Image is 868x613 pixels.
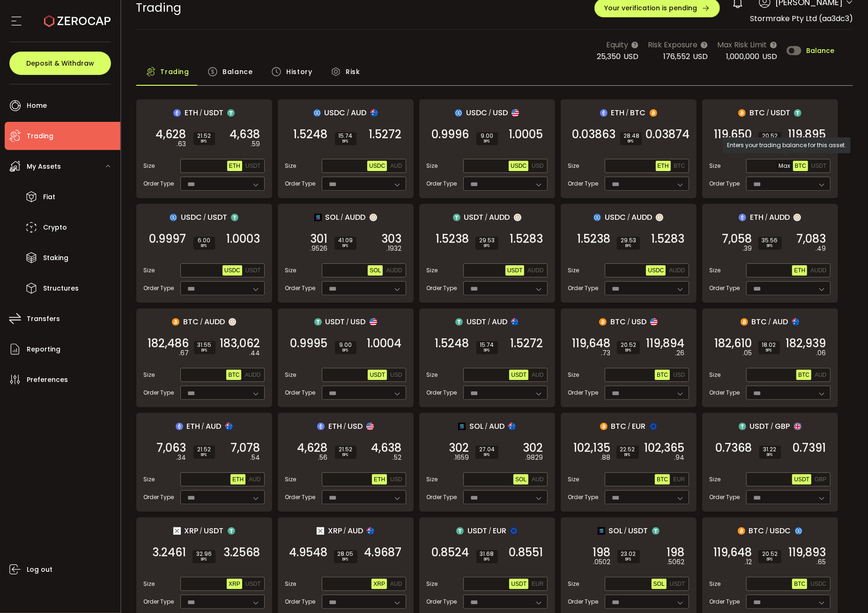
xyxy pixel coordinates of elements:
[769,318,772,326] em: /
[197,238,211,243] span: 6.00
[631,107,646,119] span: BTC
[338,238,353,243] span: 41.09
[655,370,670,380] button: BTC
[345,211,366,223] span: AUDD
[227,161,242,171] button: ETH
[674,163,685,169] span: BTC
[245,163,261,169] span: USDT
[738,109,746,117] img: btc_portfolio.svg
[762,243,778,249] i: BPS
[515,476,527,483] span: SOL
[294,130,328,139] span: 1.5248
[741,318,748,326] img: btc_portfolio.svg
[813,370,828,380] button: AUD
[27,99,47,112] span: Home
[346,62,360,81] span: Risk
[621,238,636,243] span: 29.53
[339,133,353,139] span: 15.74
[203,213,206,222] em: /
[792,265,807,276] button: ETH
[610,316,626,328] span: BTC
[777,162,793,170] span: Max
[230,130,260,139] span: 4,638
[739,214,746,221] img: eth_portfolio.svg
[673,476,685,483] span: EUR
[627,318,630,326] em: /
[646,130,690,139] span: 0.03874
[750,13,853,24] span: Stormrake Pty Ltd (aa3dc3)
[815,476,826,483] span: GBP
[568,179,599,188] span: Order Type
[311,244,328,254] em: .9526
[794,476,809,483] span: USDT
[485,213,488,222] em: /
[367,161,387,171] button: USDC
[646,339,685,348] span: 119,894
[722,234,752,244] span: 7,058
[762,238,778,243] span: 35.56
[710,179,740,188] span: Order Type
[650,423,657,430] img: eur_portfolio.svg
[652,527,660,535] img: usdt_portfolio.svg
[285,266,297,275] span: Size
[656,214,663,221] img: zuPXiwguUFiBOIQyqLOiXsnnNitlx7q4LCwEbLHADjIpTka+Lip0HH8D0VTrd02z+wEAAAAASUVORK5CYII=
[27,129,53,143] span: Trading
[792,318,800,326] img: aud_portfolio.svg
[672,161,687,171] button: BTC
[382,234,402,244] span: 303
[710,266,721,275] span: Size
[370,318,377,326] img: usd_portfolio.svg
[509,161,528,171] button: USDC
[657,372,668,378] span: BTC
[226,370,241,380] button: BTC
[743,244,752,254] em: .39
[9,52,111,75] button: Deposit & Withdraw
[173,527,181,535] img: xrp_portfolio.png
[317,527,324,535] img: xrp_portfolio.png
[245,581,261,587] span: USDT
[655,474,670,485] button: BTC
[390,163,402,169] span: AUD
[455,109,462,117] img: usdc_portfolio.svg
[532,372,543,378] span: AUD
[339,139,353,144] i: BPS
[427,162,438,170] span: Size
[374,476,385,483] span: ETH
[507,267,523,274] span: USDT
[313,109,321,117] img: usdc_portfolio.svg
[314,214,322,221] img: sol_portfolio.png
[509,370,528,380] button: USDT
[510,527,518,535] img: eur_portfolio.svg
[663,51,690,62] span: 176,552
[599,318,607,326] img: btc_portfolio.svg
[366,423,374,430] img: usd_portfolio.svg
[371,579,387,589] button: XRP
[156,130,186,139] span: 4,628
[597,51,621,62] span: 25,350
[223,265,242,276] button: USDC
[317,423,325,430] img: eth_portfolio.svg
[631,316,646,328] span: USD
[621,243,636,249] i: BPS
[508,423,516,430] img: aud_portfolio.svg
[766,109,769,117] em: /
[244,265,263,276] button: USDT
[372,474,387,485] button: ETH
[623,51,638,62] span: USD
[710,162,721,170] span: Size
[749,107,765,119] span: BTC
[204,316,225,328] span: AUDD
[251,139,260,149] em: .59
[490,211,510,223] span: AUDD
[670,581,685,587] span: USDT
[530,579,545,589] button: EUR
[511,318,519,326] img: aud_portfolio.svg
[458,423,466,430] img: sol_portfolio.png
[183,316,199,328] span: BTC
[488,318,490,326] em: /
[427,266,438,275] span: Size
[511,372,527,378] span: USDT
[223,62,252,81] span: Balance
[773,316,788,328] span: AUD
[480,133,494,139] span: 9.00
